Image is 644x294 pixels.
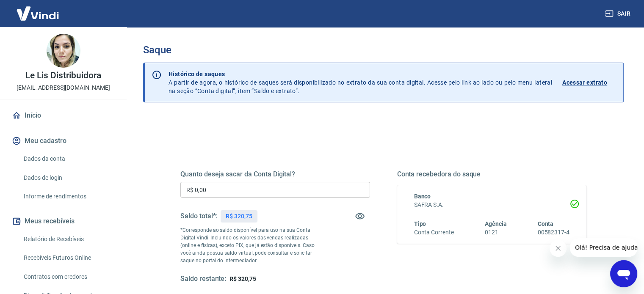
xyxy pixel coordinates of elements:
[10,106,116,125] a: Início
[603,6,634,22] button: Sair
[20,231,116,248] a: Relatório de Recebíveis
[143,44,624,56] h3: Saque
[570,238,637,257] iframe: Mensagem da empresa
[20,249,116,267] a: Recebíveis Futuros Online
[414,193,431,200] span: Banco
[169,70,552,78] p: Histórico de saques
[414,228,454,237] h6: Conta Corrente
[5,6,71,13] span: Olá! Precisa de ajuda?
[537,220,553,227] span: Conta
[550,240,567,257] iframe: Fechar mensagem
[47,34,80,68] img: 37caa6fe-5f6a-4bca-9fdf-80fc3b9e2085.jpeg
[485,228,507,237] h6: 0121
[20,169,116,187] a: Dados de login
[229,275,256,282] span: R$ 320,75
[180,170,370,179] h5: Quanto deseja sacar da Conta Digital?
[25,71,101,80] p: Le Lis Distribuidora
[180,275,226,283] h5: Saldo restante:
[17,83,110,92] p: [EMAIL_ADDRESS][DOMAIN_NAME]
[414,220,426,227] span: Tipo
[20,150,116,168] a: Dados da conta
[20,268,116,286] a: Contratos com credores
[414,201,570,209] h6: SAFRA S.A.
[180,212,217,220] h5: Saldo total*:
[562,78,607,87] p: Acessar extrato
[226,212,252,221] p: R$ 320,75
[10,132,116,150] button: Meu cadastro
[10,212,116,231] button: Meus recebíveis
[10,0,65,26] img: Vindi
[397,170,587,179] h5: Conta recebedora do saque
[562,70,616,95] a: Acessar extrato
[610,260,637,287] iframe: Botão para abrir a janela de mensagens
[180,226,323,264] p: *Corresponde ao saldo disponível para uso na sua Conta Digital Vindi. Incluindo os valores das ve...
[20,188,116,205] a: Informe de rendimentos
[169,70,552,95] p: A partir de agora, o histórico de saques será disponibilizado no extrato da sua conta digital. Ac...
[537,228,569,237] h6: 00582317-4
[485,220,507,227] span: Agência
